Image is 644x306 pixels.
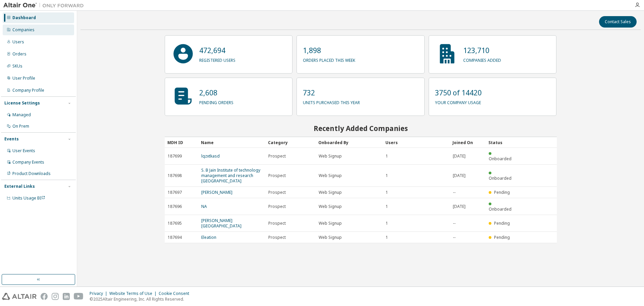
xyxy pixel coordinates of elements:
[199,98,233,105] p: pending orders
[12,76,35,81] div: User Profile
[385,137,447,148] div: Users
[494,220,510,226] span: Pending
[74,293,84,300] img: youtube.svg
[453,154,466,159] span: [DATE]
[386,190,388,195] span: 1
[201,167,260,184] a: S. B Jain Institute of technology management and research [GEOGRAPHIC_DATA]
[167,137,196,148] div: MDH ID
[386,221,388,226] span: 1
[303,55,355,63] p: orders placed this week
[201,189,232,195] a: [PERSON_NAME]
[12,160,44,165] div: Company Events
[452,137,483,148] div: Joined On
[12,112,31,118] div: Managed
[494,234,510,240] span: Pending
[12,171,51,176] div: Product Downloads
[268,221,286,226] span: Prospect
[599,16,637,28] button: Contact Sales
[453,204,466,209] span: [DATE]
[488,137,517,148] div: Status
[201,153,220,159] a: lqzxtkasd
[12,15,36,20] div: Dashboard
[435,88,482,98] p: 3750 of 14420
[12,124,29,129] div: On Prem
[4,100,40,106] div: License Settings
[453,221,455,226] span: --
[201,204,207,209] a: NA
[386,204,388,209] span: 1
[2,293,37,300] img: altair_logo.svg
[12,27,35,33] div: Companies
[41,293,48,300] img: facebook.svg
[435,98,482,105] p: your company usage
[12,195,45,201] span: Units Usage BI
[12,63,22,69] div: SKUs
[165,124,557,133] h2: Recently Added Companies
[319,154,342,159] span: Web Signup
[489,156,512,162] span: Onboarded
[4,184,35,189] div: External Links
[199,45,235,55] p: 472,694
[303,45,355,55] p: 1,898
[386,235,388,240] span: 1
[268,137,313,148] div: Category
[52,293,59,300] img: instagram.svg
[386,154,388,159] span: 1
[303,98,360,105] p: units purchased this year
[319,235,342,240] span: Web Signup
[109,291,159,296] div: Website Terms of Use
[168,154,182,159] span: 187699
[201,218,241,229] a: [PERSON_NAME][GEOGRAPHIC_DATA]
[168,190,182,195] span: 187697
[319,204,342,209] span: Web Signup
[463,45,501,55] p: 123,710
[168,173,182,178] span: 187698
[12,51,26,57] div: Orders
[319,190,342,195] span: Web Signup
[12,39,24,45] div: Users
[199,88,233,98] p: 2,608
[319,173,342,178] span: Web Signup
[319,221,342,226] span: Web Signup
[12,148,35,154] div: User Events
[453,190,455,195] span: --
[90,296,193,302] p: © 2025 Altair Engineering, Inc. All Rights Reserved.
[199,55,235,63] p: registered users
[90,291,109,296] div: Privacy
[4,136,19,142] div: Events
[268,235,286,240] span: Prospect
[3,2,87,9] img: Altair One
[168,221,182,226] span: 187695
[201,137,263,148] div: Name
[318,137,380,148] div: Onboarded By
[386,173,388,178] span: 1
[494,189,510,195] span: Pending
[303,88,360,98] p: 732
[268,190,286,195] span: Prospect
[268,204,286,209] span: Prospect
[489,175,512,181] span: Onboarded
[268,154,286,159] span: Prospect
[463,55,501,63] p: companies added
[12,88,44,93] div: Company Profile
[168,204,182,209] span: 187696
[453,235,455,240] span: --
[159,291,193,296] div: Cookie Consent
[453,173,466,178] span: [DATE]
[168,235,182,240] span: 187694
[201,234,216,240] a: Eleation
[268,173,286,178] span: Prospect
[489,206,512,212] span: Onboarded
[63,293,70,300] img: linkedin.svg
